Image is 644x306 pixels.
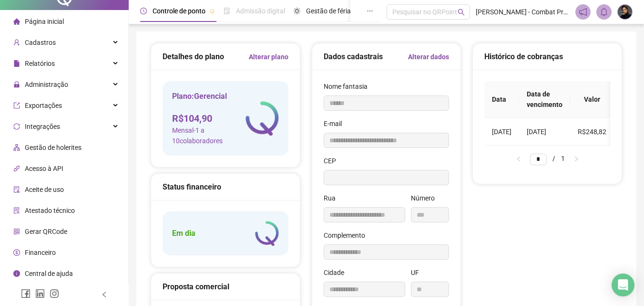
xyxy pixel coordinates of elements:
span: right [573,156,579,162]
li: Página anterior [511,153,526,165]
h5: Em dia [172,228,195,239]
td: [DATE] [519,118,570,146]
span: Página inicial [25,18,64,25]
span: sun [294,8,300,14]
div: Histórico de cobranças [484,51,610,63]
a: Alterar dados [408,52,449,62]
label: E-mail [324,118,348,129]
span: clock-circle [140,8,147,14]
li: 1/1 [530,153,565,165]
span: Controle de ponto [153,7,205,15]
span: Gerar QRCode [25,228,67,235]
span: export [13,102,20,109]
img: logo-atual-colorida-simples.ef1a4d5a9bda94f4ab63.png [255,221,279,246]
span: user-add [13,39,20,46]
span: qrcode [13,228,20,235]
span: Integrações [25,123,60,130]
span: left [516,156,521,162]
span: Financeiro [25,249,56,256]
label: Número [411,193,441,203]
span: ellipsis [367,8,373,14]
span: facebook [21,289,31,298]
span: Gestão de holerites [25,144,82,151]
h4: R$ 104,90 [172,112,245,125]
label: Complemento [324,230,371,241]
span: file [13,60,20,67]
h5: Plano: Gerencial [172,91,245,102]
span: apartment [13,144,20,151]
div: Open Intercom Messenger [612,274,634,296]
th: Data [484,81,519,118]
img: 93555 [618,5,632,19]
span: Admissão digital [236,7,285,15]
a: Alterar plano [249,52,288,62]
span: solution [13,207,20,214]
th: Data de vencimento [519,81,570,118]
span: info-circle [13,270,20,277]
th: Valor [570,81,614,118]
label: Nome fantasia [324,81,374,92]
span: pushpin [209,9,215,14]
span: [PERSON_NAME] - Combat Prevenção Total Contra Incêndio Ltda [476,7,570,17]
td: R$248,82 [570,118,614,146]
span: left [101,291,108,298]
span: instagram [50,289,59,298]
span: api [13,165,20,172]
span: lock [13,81,20,88]
span: Relatórios [25,60,55,67]
span: / [552,155,555,162]
span: Exportações [25,102,62,109]
span: Cadastros [25,39,56,46]
span: Atestado técnico [25,207,75,214]
span: bell [600,8,608,16]
li: Próxima página [569,153,584,165]
span: sync [13,123,20,130]
span: dollar [13,249,20,256]
button: left [511,153,526,165]
span: home [13,18,20,25]
td: [DATE] [484,118,519,146]
span: audit [13,186,20,193]
button: right [569,153,584,165]
span: Aceite de uso [25,186,64,193]
h5: Dados cadastrais [324,51,383,63]
h5: Detalhes do plano [163,51,224,63]
div: Proposta comercial [163,281,288,293]
span: Gestão de férias [306,7,354,15]
span: Acesso à API [25,165,63,172]
label: Cidade [324,267,350,278]
label: Rua [324,193,342,203]
label: UF [411,267,425,278]
span: notification [579,8,587,16]
span: search [458,9,465,16]
span: Central de ajuda [25,270,73,277]
img: logo-atual-colorida-simples.ef1a4d5a9bda94f4ab63.png [245,101,279,136]
span: Mensal - 1 a 10 colaboradores [172,125,245,146]
span: file-done [224,8,230,14]
div: Status financeiro [163,181,288,193]
label: CEP [324,156,342,166]
span: linkedin [35,289,45,298]
span: Administração [25,81,68,88]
